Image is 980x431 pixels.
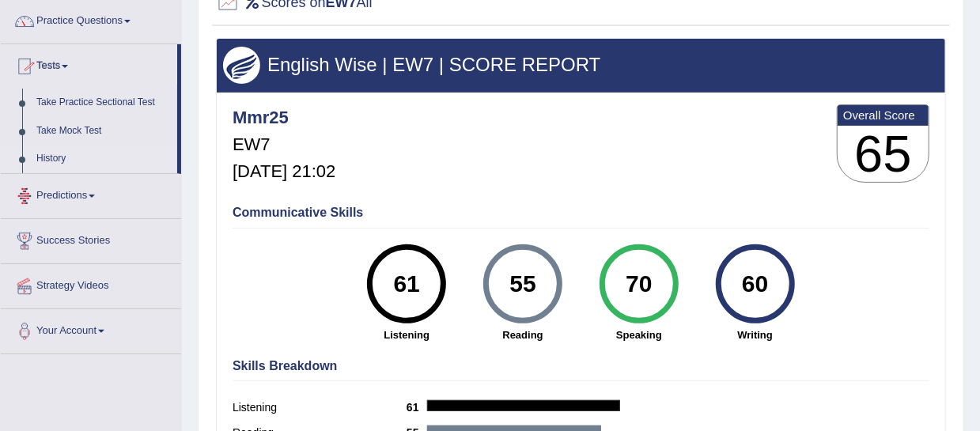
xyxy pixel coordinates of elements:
div: 61 [378,251,436,317]
strong: Listening [357,327,457,342]
h4: Mmr25 [233,108,335,127]
a: Tests [1,44,177,84]
div: 70 [610,251,668,317]
h4: Communicative Skills [233,206,929,220]
a: Success Stories [1,219,181,259]
b: 61 [407,401,427,414]
h3: English Wise | EW7 | SCORE REPORT [223,55,939,75]
strong: Writing [705,327,805,342]
a: Take Mock Test [29,117,177,146]
a: Strategy Videos [1,264,181,304]
img: wings.png [223,47,260,84]
a: History [29,145,177,173]
h5: [DATE] 21:02 [233,162,335,181]
div: 55 [494,251,551,317]
a: Predictions [1,174,181,214]
strong: Speaking [588,327,689,342]
strong: Reading [473,327,573,342]
div: 60 [726,251,784,317]
a: Your Account [1,309,181,349]
label: Listening [233,399,407,416]
h5: EW7 [233,135,335,154]
h3: 65 [838,126,929,183]
h4: Skills Breakdown [233,359,929,373]
a: Take Practice Sectional Test [29,89,177,117]
b: Overall Score [843,108,923,122]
